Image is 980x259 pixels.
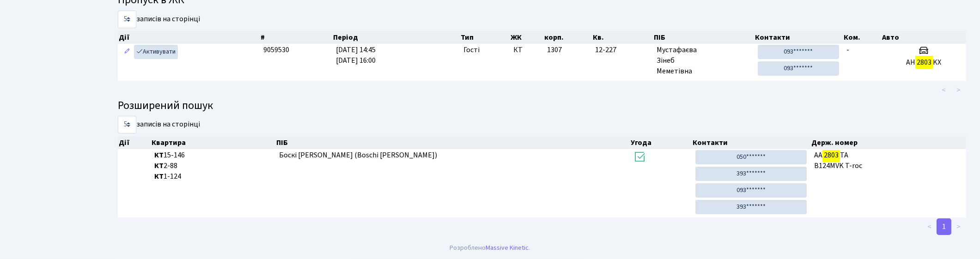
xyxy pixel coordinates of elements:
[154,171,164,181] b: КТ
[154,150,272,182] span: 15-146 2-88 1-124
[450,243,530,253] div: Розроблено .
[118,11,200,28] label: записів на сторінці
[822,149,840,162] mark: 2803
[279,150,437,160] span: Боскі [PERSON_NAME] (Boschi [PERSON_NAME])
[885,58,962,67] h5: AH KX
[463,45,480,55] span: Гості
[336,45,376,66] span: [DATE] 14:45 [DATE] 16:00
[151,136,275,149] th: Квартира
[510,31,544,44] th: ЖК
[881,31,966,44] th: Авто
[154,150,164,160] b: КТ
[543,31,591,44] th: корп.
[118,31,260,44] th: Дії
[460,31,510,44] th: Тип
[596,45,649,55] span: 12-227
[486,243,529,253] a: Massive Kinetic
[118,11,136,28] select: записів на сторінці
[653,31,754,44] th: ПІБ
[547,45,562,55] span: 1307
[592,31,653,44] th: Кв.
[264,45,290,55] span: 9059530
[843,31,881,44] th: Ком.
[814,150,962,171] span: АА ТА B124MVK T-roc
[846,45,849,55] span: -
[630,136,692,149] th: Угода
[122,45,133,59] a: Редагувати
[937,218,951,235] a: 1
[275,136,629,149] th: ПІБ
[915,56,933,69] mark: 2803
[754,31,843,44] th: Контакти
[513,45,540,55] span: КТ
[657,45,750,77] span: Мустафаєва Зінеб Меметівна
[332,31,460,44] th: Період
[154,161,164,171] b: КТ
[810,136,966,149] th: Держ. номер
[118,116,200,133] label: записів на сторінці
[260,31,332,44] th: #
[118,136,151,149] th: Дії
[134,45,178,59] a: Активувати
[692,136,810,149] th: Контакти
[118,99,966,113] h4: Розширений пошук
[118,116,136,133] select: записів на сторінці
